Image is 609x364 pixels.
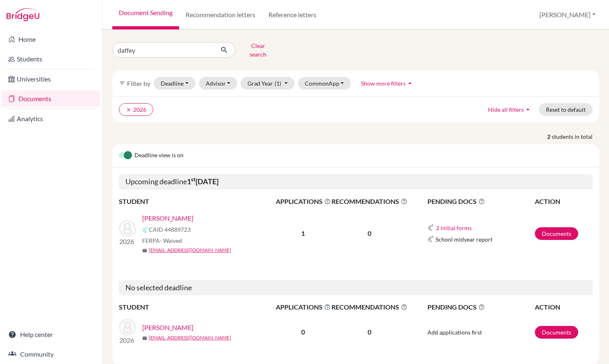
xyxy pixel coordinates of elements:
span: - Waived [160,237,182,244]
a: [PERSON_NAME] [142,213,193,223]
b: 1 [301,229,305,237]
a: Documents [535,227,578,240]
a: Documents [535,326,578,339]
a: Documents [2,90,100,107]
span: students in total [552,132,599,141]
button: Hide all filtersarrow_drop_up [481,103,539,116]
i: filter_list [119,80,125,86]
th: ACTION [534,196,593,207]
p: 2026 [119,335,136,345]
i: arrow_drop_up [406,79,414,87]
button: Deadline [154,77,195,90]
img: Common App logo [427,236,434,242]
span: Hide all filters [488,106,524,113]
button: Clear search [235,39,281,61]
span: School midyear report [436,235,493,244]
span: APPLICATIONS [276,197,331,206]
span: Show more filters [361,80,406,87]
span: FERPA [142,236,182,245]
button: Advisor [199,77,238,90]
img: Daffey, Wilder [119,220,136,237]
span: Filter by [127,79,150,87]
span: mail [142,248,147,253]
a: [EMAIL_ADDRESS][DOMAIN_NAME] [149,334,231,341]
p: 0 [332,327,407,337]
th: ACTION [534,302,593,312]
button: CommonApp [298,77,351,90]
img: Common App logo [427,224,434,231]
p: 2026 [119,237,136,246]
button: Show more filtersarrow_drop_up [354,77,421,90]
input: Find student by name... [112,42,214,58]
a: [PERSON_NAME] [142,323,193,332]
img: Daffey, Anderson [119,319,136,335]
span: Deadline view is on [134,151,184,161]
a: Home [2,31,100,47]
a: Universities [2,71,100,87]
span: PENDING DOCS [427,197,534,206]
span: PENDING DOCS [427,302,534,312]
img: Bridge-U [7,8,39,21]
i: arrow_drop_up [524,105,532,113]
span: RECOMMENDATIONS [332,302,407,312]
strong: 2 [547,132,552,141]
button: [PERSON_NAME] [536,7,599,23]
a: [EMAIL_ADDRESS][DOMAIN_NAME] [149,246,231,254]
span: CAID 44889723 [149,225,191,234]
a: Help center [2,326,100,343]
span: RECOMMENDATIONS [332,197,407,206]
p: 0 [332,228,407,238]
b: 0 [301,328,305,336]
h5: Upcoming deadline [119,174,593,190]
sup: st [191,176,195,183]
button: Reset to default [539,103,593,116]
button: Grad Year(1) [241,77,295,90]
b: 1 [DATE] [187,177,218,186]
button: 2 initial forms [436,223,472,233]
th: STUDENT [119,196,275,207]
th: STUDENT [119,302,275,312]
a: Students [2,51,100,67]
a: Analytics [2,111,100,127]
img: Common App logo [142,226,149,233]
span: mail [142,336,147,341]
span: APPLICATIONS [276,302,331,312]
span: (1) [275,80,281,87]
span: Add applications first [427,329,482,336]
i: clear [126,107,132,113]
a: Community [2,346,100,362]
button: clear2026 [119,103,153,116]
h5: No selected deadline [119,280,593,296]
